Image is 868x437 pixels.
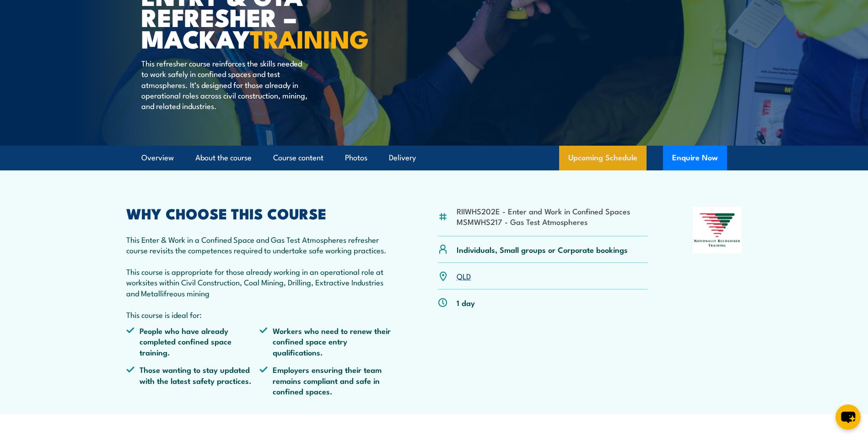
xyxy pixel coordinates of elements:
[141,58,308,111] p: This refresher course reinforces the skills needed to work safely in confined spaces and test atm...
[663,146,727,170] button: Enquire Now
[389,146,416,170] a: Delivery
[457,270,471,281] a: QLD
[141,146,174,170] a: Overview
[126,234,394,320] p: This Enter & Work in a Confined Space and Gas Test Atmospheres refresher course revisits the comp...
[126,207,394,219] h2: WHY CHOOSE THIS COURSE
[259,325,393,357] li: Workers who need to renew their confined space entry qualifications.
[559,146,647,170] a: Upcoming Schedule
[693,207,742,253] img: Nationally Recognised Training logo.
[345,146,367,170] a: Photos
[457,206,630,216] li: RIIWHS202E - Enter and Work in Confined Spaces
[457,244,628,255] p: Individuals, Small groups or Corporate bookings
[126,364,260,396] li: Those wanting to stay updated with the latest safety practices.
[457,216,630,227] li: MSMWHS217 - Gas Test Atmospheres
[457,297,475,308] p: 1 day
[273,146,323,170] a: Course content
[250,19,369,57] strong: TRAINING
[836,404,861,430] button: chat-button
[126,325,260,357] li: People who have already completed confined space training.
[259,364,393,396] li: Employers ensuring their team remains compliant and safe in confined spaces.
[195,146,252,170] a: About the course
